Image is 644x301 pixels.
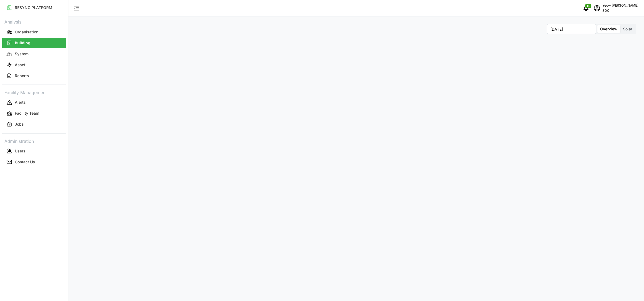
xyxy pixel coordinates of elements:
a: Facility Team [2,108,66,119]
p: Facility Team [15,111,39,116]
button: schedule [592,3,603,14]
button: Organisation [2,27,66,37]
p: Users [15,148,25,154]
a: Jobs [2,119,66,130]
p: Administration [2,137,66,145]
p: RESYNC PLATFORM [15,5,52,10]
p: Building [15,40,30,46]
p: System [15,51,28,57]
span: 18 [587,4,590,8]
span: Overview [600,27,618,31]
input: Select Month [547,24,596,34]
a: Alerts [2,97,66,108]
p: Contact Us [15,159,35,165]
a: Reports [2,70,66,81]
a: Contact Us [2,157,66,167]
a: Building [2,37,66,48]
p: Organisation [15,29,38,35]
button: System [2,49,66,59]
p: Asset [15,62,25,68]
button: Alerts [2,98,66,108]
span: Solar [623,27,633,31]
a: System [2,48,66,59]
button: Facility Team [2,109,66,118]
button: Contact Us [2,157,66,167]
p: Jobs [15,121,24,127]
button: Building [2,38,66,48]
a: Asset [2,59,66,70]
p: Alerts [15,100,26,105]
button: Asset [2,60,66,70]
p: Yeow [PERSON_NAME] [603,3,639,8]
button: Jobs [2,120,66,129]
p: Facility Management [2,88,66,96]
button: Users [2,146,66,156]
p: Analysis [2,18,66,25]
p: Reports [15,73,29,79]
button: Reports [2,71,66,81]
p: SDC [603,8,639,13]
button: notifications [581,3,592,14]
button: RESYNC PLATFORM [2,3,66,13]
a: RESYNC PLATFORM [2,2,66,13]
a: Users [2,146,66,157]
a: Organisation [2,27,66,37]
